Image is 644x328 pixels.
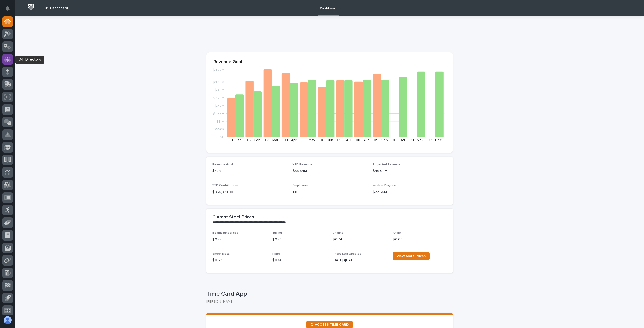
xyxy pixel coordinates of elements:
p: $35.64M [293,168,367,174]
p: Revenue Goals [213,59,446,65]
text: 11 - Nov [411,138,423,142]
text: 03 - Mar [265,138,278,142]
img: Workspace Logo [26,2,36,12]
div: Notifications [6,6,13,14]
text: 04 - Apr [284,138,297,142]
button: users-avatar [2,315,13,325]
h2: 01. Dashboard [45,6,68,10]
tspan: $0 [220,135,224,139]
p: $ 0.78 [272,237,327,242]
p: $ 356,378.00 [212,190,287,195]
tspan: $2.2M [215,104,224,108]
p: Time Card App [206,290,451,298]
p: $49.04M [373,168,447,174]
span: YTD Contributions [212,184,239,187]
p: $22.66M [373,190,447,195]
span: Angle [393,231,401,235]
span: Channel [333,231,344,235]
span: Beams (under 55#) [212,231,239,235]
tspan: $550K [214,127,224,131]
span: Tubing [272,231,282,235]
text: 12 - Dec [429,138,442,142]
p: $47M [212,168,287,174]
text: 08 - Aug [356,138,370,142]
a: View More Prices [393,252,430,260]
text: 09 - Sep [374,138,388,142]
tspan: $3.85M [213,81,224,84]
p: $ 0.57 [212,258,266,263]
span: ⏲ ACCESS TIME CARD [310,323,349,326]
text: 07 - [DATE] [336,138,353,142]
tspan: $4.77M [213,68,224,72]
tspan: $1.1M [216,120,224,123]
p: 181 [293,190,367,195]
span: Prices Last Updated [333,252,361,255]
text: 06 - Jun [320,138,333,142]
span: View More Prices [397,254,426,258]
h2: Current Steel Prices [212,215,254,220]
text: 01 - Jan [229,138,242,142]
span: YTD Revenue [293,163,312,166]
text: 10 - Oct [393,138,405,142]
button: Notifications [2,3,13,14]
span: Projected Revenue [373,163,401,166]
span: Plate [272,252,280,255]
p: $ 0.66 [272,258,327,263]
span: Work in Progress [373,184,397,187]
text: 05 - May [301,138,315,142]
p: [PERSON_NAME] [206,300,449,304]
span: Sheet Metal [212,252,230,255]
tspan: $2.75M [213,96,224,100]
tspan: $3.3M [215,88,224,92]
p: $ 0.74 [333,237,387,242]
p: $ 0.69 [393,237,447,242]
span: Employees [293,184,309,187]
tspan: $1.65M [213,112,224,115]
text: 02 - Feb [247,138,260,142]
p: [DATE] ([DATE]) [333,258,387,263]
p: $ 0.77 [212,237,266,242]
span: Revenue Goal [212,163,233,166]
